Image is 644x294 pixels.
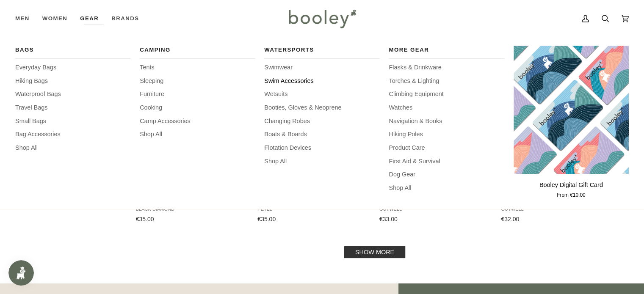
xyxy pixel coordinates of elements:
a: Cooking [140,103,255,113]
a: Shop All [264,157,379,166]
a: Booley Digital Gift Card [514,46,629,174]
a: Boats & Boards [264,130,379,139]
a: Shop All [389,184,504,193]
product-grid-item: Booley Digital Gift Card [514,46,629,199]
iframe: Button to open loyalty program pop-up [8,260,34,286]
span: More Gear [389,46,504,54]
a: Climbing Equipment [389,90,504,99]
a: Watersports [264,46,379,59]
a: Swim Accessories [264,77,379,86]
span: From €10.00 [557,192,585,199]
span: Gear [80,14,99,23]
span: Men [15,14,30,23]
a: Tents [140,63,255,72]
div: Pagination [136,249,614,256]
a: Small Bags [15,117,130,126]
a: Waterproof Bags [15,90,130,99]
p: Booley Digital Gift Card [539,181,603,190]
a: Navigation & Books [389,117,504,126]
a: Booley Digital Gift Card [514,177,629,200]
span: €32.00 [501,216,519,223]
a: Torches & Lighting [389,77,504,86]
a: Everyday Bags [15,63,130,72]
a: Hiking Bags [15,77,130,86]
span: Camping [140,46,255,54]
a: Sleeping [140,77,255,86]
span: Watersports [264,46,379,54]
span: Bags [15,46,130,54]
a: Show more [344,246,405,258]
a: Hiking Poles [389,130,504,139]
a: Travel Bags [15,103,130,113]
span: Brands [111,14,139,23]
a: Flotation Devices [264,143,379,153]
a: Camp Accessories [140,117,255,126]
a: Product Care [389,143,504,153]
span: €33.00 [379,216,398,223]
a: Swimwear [264,63,379,72]
a: Wetsuits [264,90,379,99]
product-grid-item-variant: €10.00 [514,46,629,174]
a: Bags [15,46,130,59]
a: Dog Gear [389,170,504,179]
a: Bag Accessories [15,130,130,139]
a: Changing Robes [264,117,379,126]
a: Shop All [15,143,130,153]
a: Flasks & Drinkware [389,63,504,72]
img: Booley [285,6,359,31]
a: Shop All [140,130,255,139]
a: Booties, Gloves & Neoprene [264,103,379,113]
a: Camping [140,46,255,59]
span: €35.00 [136,216,154,223]
span: €35.00 [257,216,276,223]
a: First Aid & Survival [389,157,504,166]
a: Furniture [140,90,255,99]
a: Watches [389,103,504,113]
a: More Gear [389,46,504,59]
span: Women [42,14,67,23]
